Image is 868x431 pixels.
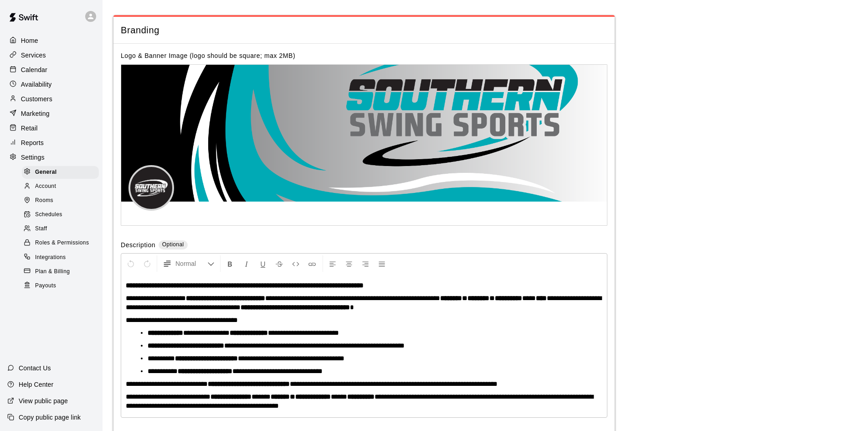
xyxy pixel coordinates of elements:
[21,153,45,162] p: Settings
[35,267,70,276] span: Plan & Billing
[35,168,57,177] span: General
[22,237,99,249] div: Roles & Permissions
[22,180,99,193] div: Account
[22,223,99,235] div: Staff
[121,24,607,36] span: Branding
[7,121,95,135] a: Retail
[22,166,99,179] div: General
[21,51,46,60] p: Services
[304,255,320,272] button: Insert Link
[35,253,66,262] span: Integrations
[162,241,184,248] span: Optional
[121,240,155,251] label: Description
[239,255,254,272] button: Format Italics
[21,36,38,45] p: Home
[22,265,103,279] a: Plan & Billing
[22,279,103,293] a: Payouts
[21,80,52,89] p: Availability
[7,78,95,91] a: Availability
[22,250,103,265] a: Integrations
[159,255,218,272] button: Formatting Options
[7,136,95,150] a: Reports
[7,107,95,120] a: Marketing
[22,194,99,207] div: Rooms
[123,255,139,272] button: Undo
[22,222,103,236] a: Staff
[22,179,103,193] a: Account
[19,380,53,389] p: Help Center
[21,109,50,118] p: Marketing
[255,255,271,272] button: Format Underline
[7,34,95,47] a: Home
[22,208,99,221] div: Schedules
[22,165,103,179] a: General
[22,265,99,278] div: Plan & Billing
[272,255,287,272] button: Format Strikethrough
[22,236,103,250] a: Roles & Permissions
[22,208,103,222] a: Schedules
[19,413,81,422] p: Copy public page link
[19,363,51,373] p: Contact Us
[341,255,357,272] button: Center Align
[22,194,103,208] a: Rooms
[121,52,295,59] label: Logo & Banner Image (logo should be square; max 2MB)
[22,251,99,264] div: Integrations
[35,281,56,291] span: Payouts
[21,138,44,147] p: Reports
[21,94,52,104] p: Customers
[325,255,340,272] button: Left Align
[374,255,390,272] button: Justify Align
[22,280,99,292] div: Payouts
[175,259,207,268] span: Normal
[7,151,95,164] a: Settings
[7,63,95,77] a: Calendar
[19,396,68,405] p: View public page
[35,196,53,205] span: Rooms
[7,48,95,62] a: Services
[21,65,47,74] p: Calendar
[222,255,238,272] button: Format Bold
[35,239,89,248] span: Roles & Permissions
[35,182,56,191] span: Account
[35,210,62,219] span: Schedules
[21,124,38,133] p: Retail
[358,255,373,272] button: Right Align
[35,224,47,234] span: Staff
[288,255,303,272] button: Insert Code
[7,92,95,106] a: Customers
[139,255,155,272] button: Redo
